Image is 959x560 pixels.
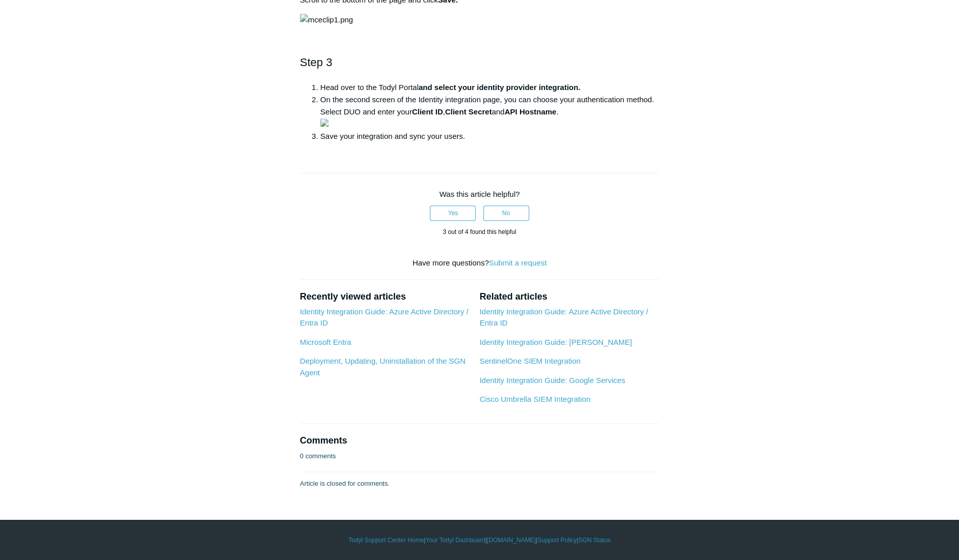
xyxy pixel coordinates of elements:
[412,107,443,116] strong: Client ID
[537,536,577,545] a: Support Policy
[479,290,659,304] h2: Related articles
[300,434,660,448] h2: Comments
[479,307,648,328] a: Identity Integration Guide: Azure Active Directory / Entra ID
[300,451,336,461] p: 0 comments
[443,228,516,235] span: 3 out of 4 found this helpful
[505,107,557,116] strong: API Hostname
[300,53,660,71] h2: Step 3
[300,14,353,26] img: mceclip1.png
[320,119,328,127] img: 21914168846099
[489,258,546,267] a: Submit a request
[320,81,660,94] li: Head over to the Todyl Portal
[300,257,660,269] div: Have more questions?
[184,536,775,545] div: | | | |
[440,190,520,198] span: Was this article helpful?
[300,290,470,304] h2: Recently viewed articles
[425,536,485,545] a: Your Todyl Dashboard
[430,205,476,221] button: This article was helpful
[445,107,492,116] strong: Client Secret
[419,83,581,92] strong: and select your identity provider integration.
[479,376,625,385] a: Identity Integration Guide: Google Services
[300,357,465,377] a: Deployment, Updating, Uninstallation of the SGN Agent
[479,338,632,346] a: Identity Integration Guide: [PERSON_NAME]
[320,94,660,130] li: On the second screen of the Identity integration page, you can choose your authentication method....
[320,130,660,142] li: Save your integration and sync your users.
[487,536,536,545] a: [DOMAIN_NAME]
[479,395,590,403] a: Cisco Umbrella SIEM Integration
[300,307,469,328] a: Identity Integration Guide: Azure Active Directory / Entra ID
[348,536,424,545] a: Todyl Support Center Home
[483,205,529,221] button: This article was not helpful
[579,536,611,545] a: SGN Status
[300,479,390,489] p: Article is closed for comments.
[479,357,580,365] a: SentinelOne SIEM Integration
[300,338,351,346] a: Microsoft Entra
